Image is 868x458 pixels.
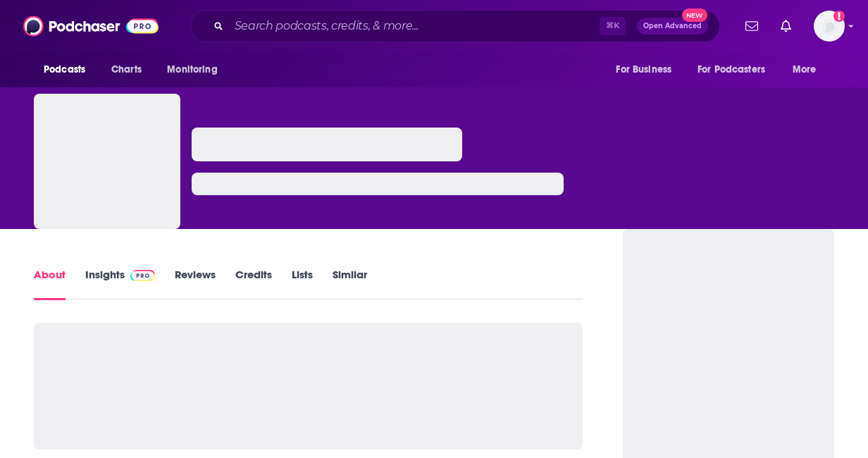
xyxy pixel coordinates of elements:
[175,268,216,300] a: Reviews
[688,56,786,83] button: open menu
[833,11,845,22] svg: Add a profile image
[292,268,313,300] a: Lists
[606,56,689,83] button: open menu
[637,18,708,35] button: Open AdvancedNew
[793,60,817,80] span: More
[775,14,797,38] a: Show notifications dropdown
[697,60,765,80] span: For Podcasters
[130,270,155,281] img: Podchaser Pro
[616,60,671,80] span: For Business
[643,23,702,30] span: Open Advanced
[190,10,720,42] div: Search podcasts, credits, & more...
[229,15,600,37] input: Search podcasts, credits, & more...
[23,13,159,39] img: Podchaser - Follow, Share and Rate Podcasts
[235,268,272,300] a: Credits
[44,60,85,80] span: Podcasts
[814,11,845,42] span: Logged in as sophiak
[102,56,150,83] a: Charts
[167,60,217,80] span: Monitoring
[682,8,707,22] span: New
[34,268,66,300] a: About
[814,11,845,42] button: Show profile menu
[740,14,764,38] a: Show notifications dropdown
[333,268,367,300] a: Similar
[814,11,845,42] img: User Profile
[85,268,155,300] a: InsightsPodchaser Pro
[783,56,834,83] button: open menu
[157,56,235,83] button: open menu
[34,56,104,83] button: open menu
[111,60,142,80] span: Charts
[600,17,626,35] span: ⌘ K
